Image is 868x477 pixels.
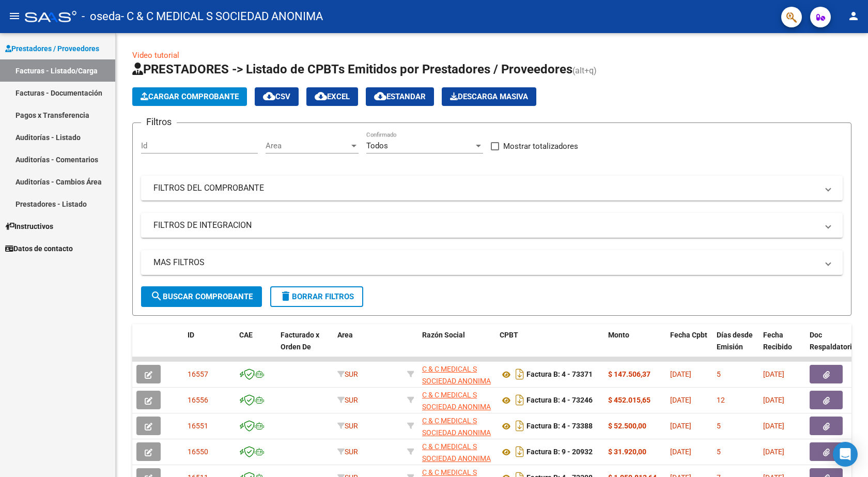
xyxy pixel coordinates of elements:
mat-expansion-panel-header: FILTROS DE INTEGRACION [141,213,843,238]
span: 16557 [188,370,208,378]
button: Estandar [366,87,434,106]
span: Estandar [374,92,426,101]
button: Descarga Masiva [442,87,536,106]
span: CAE [239,331,253,339]
span: Descarga Masiva [450,92,528,101]
mat-expansion-panel-header: FILTROS DEL COMPROBANTE [141,176,843,201]
span: Monto [608,331,629,339]
button: EXCEL [306,87,358,106]
strong: Factura B: 4 - 73246 [526,396,593,405]
span: Fecha Recibido [763,331,792,351]
strong: Factura B: 9 - 20932 [526,448,593,456]
span: Mostrar totalizadores [503,140,578,152]
span: 16550 [188,448,208,456]
span: Días desde Emisión [717,331,753,351]
datatable-header-cell: Monto [604,324,666,370]
mat-panel-title: FILTROS DEL COMPROBANTE [153,182,818,194]
span: Buscar Comprobante [150,292,253,301]
mat-icon: menu [8,10,21,22]
span: Facturado x Orden De [281,331,319,351]
span: [DATE] [763,370,784,378]
strong: $ 31.920,00 [608,448,646,456]
mat-icon: cloud_download [374,90,386,102]
span: [DATE] [763,396,784,404]
datatable-header-cell: Doc Respaldatoria [805,324,867,370]
span: C & C MEDICAL S SOCIEDAD ANONIMA [422,417,491,437]
mat-icon: person [847,10,860,22]
span: Todos [366,141,388,150]
span: Area [337,331,353,339]
mat-icon: delete [280,290,292,302]
div: Open Intercom Messenger [833,442,858,467]
mat-icon: search [150,290,163,302]
mat-icon: cloud_download [315,90,327,102]
span: CSV [263,92,290,101]
span: SUR [337,448,358,456]
span: [DATE] [670,396,691,404]
span: 16551 [188,422,208,430]
datatable-header-cell: Area [333,324,403,370]
div: 30707174702 [422,415,491,437]
button: CSV [255,87,299,106]
strong: $ 147.506,37 [608,370,650,378]
mat-icon: cloud_download [263,90,275,102]
button: Buscar Comprobante [141,286,262,307]
button: Borrar Filtros [270,286,363,307]
datatable-header-cell: Días desde Emisión [712,324,759,370]
i: Descargar documento [513,418,526,434]
mat-panel-title: MAS FILTROS [153,257,818,268]
span: Doc Respaldatoria [810,331,856,351]
span: Instructivos [5,221,53,232]
mat-panel-title: FILTROS DE INTEGRACION [153,220,818,231]
span: 5 [717,448,721,456]
span: [DATE] [670,370,691,378]
span: [DATE] [670,422,691,430]
app-download-masive: Descarga masiva de comprobantes (adjuntos) [442,87,536,106]
span: Area [266,141,349,150]
span: Razón Social [422,331,465,339]
span: 5 [717,422,721,430]
span: C & C MEDICAL S SOCIEDAD ANONIMA [422,391,491,411]
span: SUR [337,370,358,378]
span: 16556 [188,396,208,404]
span: [DATE] [763,448,784,456]
a: Video tutorial [132,51,179,60]
span: - C & C MEDICAL S SOCIEDAD ANONIMA [121,5,323,28]
strong: $ 452.015,65 [608,396,650,404]
strong: Factura B: 4 - 73388 [526,422,593,430]
strong: Factura B: 4 - 73371 [526,371,593,379]
span: SUR [337,422,358,430]
datatable-header-cell: Facturado x Orden De [276,324,333,370]
datatable-header-cell: ID [183,324,235,370]
div: 30707174702 [422,441,491,463]
span: [DATE] [763,422,784,430]
span: [DATE] [670,448,691,456]
span: ID [188,331,194,339]
span: Prestadores / Proveedores [5,43,99,54]
mat-expansion-panel-header: MAS FILTROS [141,250,843,275]
span: (alt+q) [572,66,597,75]
span: Fecha Cpbt [670,331,707,339]
i: Descargar documento [513,366,526,382]
span: Cargar Comprobante [141,92,239,101]
datatable-header-cell: CPBT [495,324,604,370]
datatable-header-cell: Razón Social [418,324,495,370]
button: Cargar Comprobante [132,87,247,106]
span: Datos de contacto [5,243,73,254]
span: 5 [717,370,721,378]
h3: Filtros [141,115,177,129]
span: C & C MEDICAL S SOCIEDAD ANONIMA [422,442,491,463]
div: 30707174702 [422,389,491,411]
span: C & C MEDICAL S SOCIEDAD ANONIMA [422,365,491,385]
div: 30707174702 [422,363,491,385]
span: SUR [337,396,358,404]
span: CPBT [500,331,518,339]
datatable-header-cell: CAE [235,324,276,370]
datatable-header-cell: Fecha Recibido [759,324,805,370]
span: PRESTADORES -> Listado de CPBTs Emitidos por Prestadores / Proveedores [132,62,572,76]
i: Descargar documento [513,443,526,460]
span: Borrar Filtros [280,292,354,301]
span: 12 [717,396,725,404]
i: Descargar documento [513,392,526,408]
strong: $ 52.500,00 [608,422,646,430]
